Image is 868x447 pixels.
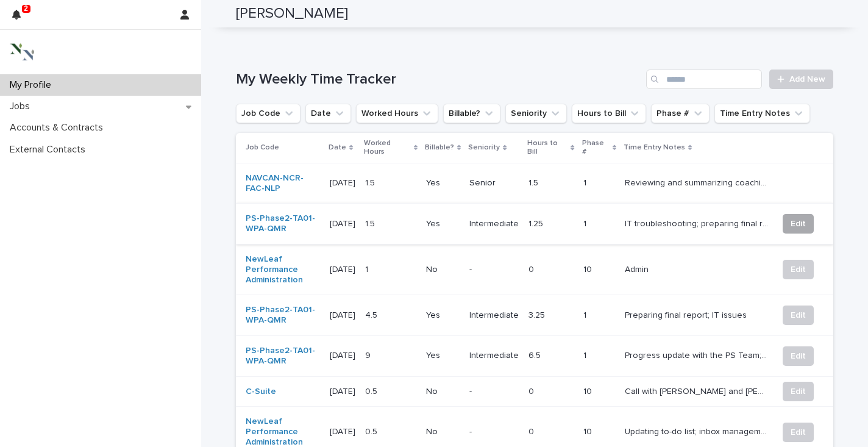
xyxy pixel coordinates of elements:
[426,178,460,188] p: Yes
[625,424,770,437] p: Updating to-do list; inbox management
[364,137,411,159] p: Worked Hours
[330,216,358,229] p: 2025-08-22
[783,260,814,279] button: Edit
[426,387,460,397] p: No
[783,214,814,234] button: Edit
[5,122,113,134] p: Accounts & Contracts
[236,244,833,295] tr: NewLeaf Performance Administration [DATE][DATE] 11 No-00 10AdminAdmin Edit
[783,306,814,325] button: Edit
[789,75,825,84] span: Add New
[583,265,615,275] p: 10
[583,351,615,361] p: 1
[365,216,377,229] p: 1.5
[583,387,615,397] p: 10
[5,101,40,112] p: Jobs
[236,163,833,204] tr: NAVCAN-NCR-FAC-NLP [DATE][DATE] 1.51.5 YesSenior1.51.5 1Reviewing and summarizing coaching notes;...
[791,426,806,438] span: Edit
[356,104,438,123] button: Worked Hours
[583,310,615,321] p: 1
[625,308,749,321] p: Preparing final report; IT issues
[583,178,615,188] p: 1
[469,178,519,188] p: Senior
[246,213,320,234] a: PS-Phase2-TA01-WPA-QMR
[330,384,358,397] p: 2025-08-20
[10,40,34,64] img: 3bAFpBnQQY6ys9Fa9hsD
[625,348,770,361] p: Progress update with the PS Team; compiling interview data
[246,417,320,447] a: NewLeaf Performance Administration
[505,104,567,123] button: Seniority
[528,348,543,361] p: 6.5
[5,144,95,156] p: External Contacts
[365,176,377,188] p: 1.5
[769,70,833,89] a: Add New
[426,265,460,275] p: No
[236,295,833,336] tr: PS-Phase2-TA01-WPA-QMR [DATE][DATE] 4.54.5 YesIntermediate3.253.25 1Preparing final report; IT is...
[246,387,276,397] a: C-Suite
[528,308,547,321] p: 3.25
[236,204,833,245] tr: PS-Phase2-TA01-WPA-QMR [DATE][DATE] 1.51.5 YesIntermediate1.251.25 1IT troubleshooting; preparing...
[625,216,770,229] p: IT troubleshooting; preparing final report
[236,376,833,407] tr: C-Suite [DATE][DATE] 0.50.5 No-00 10Call with [PERSON_NAME] and [PERSON_NAME] re: email outreach ...
[236,5,348,23] h2: [PERSON_NAME]
[365,424,380,437] p: 0.5
[469,219,519,229] p: Intermediate
[527,137,567,159] p: Hours to Bill
[426,351,460,361] p: Yes
[582,137,610,159] p: Phase #
[791,263,806,276] span: Edit
[425,141,454,154] p: Billable?
[791,385,806,398] span: Edit
[426,219,460,229] p: Yes
[625,176,770,188] p: Reviewing and summarizing coaching notes; establishing next steps
[528,262,536,275] p: 0
[528,176,541,188] p: 1.5
[624,141,685,154] p: Time Entry Notes
[330,348,358,361] p: 2025-08-20
[24,4,28,13] p: 2
[329,141,346,154] p: Date
[583,219,615,229] p: 1
[236,335,833,376] tr: PS-Phase2-TA01-WPA-QMR [DATE][DATE] 99 YesIntermediate6.56.5 1Progress update with the PS Team; c...
[469,387,519,397] p: -
[365,308,380,321] p: 4.5
[236,104,301,123] button: Job Code
[625,384,770,397] p: Call with Sarah and Manu re: email outreach platform
[646,70,762,89] input: Search
[625,262,651,275] p: Admin
[246,173,320,194] a: NAVCAN-NCR-FAC-NLP
[12,7,28,29] div: 2
[246,254,320,285] a: NewLeaf Performance Administration
[791,218,806,230] span: Edit
[783,423,814,442] button: Edit
[468,141,500,154] p: Seniority
[469,351,519,361] p: Intermediate
[365,348,373,361] p: 9
[791,350,806,362] span: Edit
[426,310,460,321] p: Yes
[246,346,320,367] a: PS-Phase2-TA01-WPA-QMR
[330,176,358,188] p: 2025-08-22
[469,310,519,321] p: Intermediate
[365,262,371,275] p: 1
[246,141,279,154] p: Job Code
[583,427,615,437] p: 10
[651,104,710,123] button: Phase #
[469,427,519,437] p: -
[330,262,358,275] p: 2025-08-21
[791,309,806,321] span: Edit
[572,104,646,123] button: Hours to Bill
[246,305,320,326] a: PS-Phase2-TA01-WPA-QMR
[305,104,351,123] button: Date
[528,384,536,397] p: 0
[528,424,536,437] p: 0
[365,384,380,397] p: 0.5
[528,216,546,229] p: 1.25
[443,104,500,123] button: Billable?
[236,71,641,88] h1: My Weekly Time Tracker
[469,265,519,275] p: -
[714,104,810,123] button: Time Entry Notes
[5,79,61,91] p: My Profile
[783,346,814,366] button: Edit
[330,424,358,437] p: 2025-08-19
